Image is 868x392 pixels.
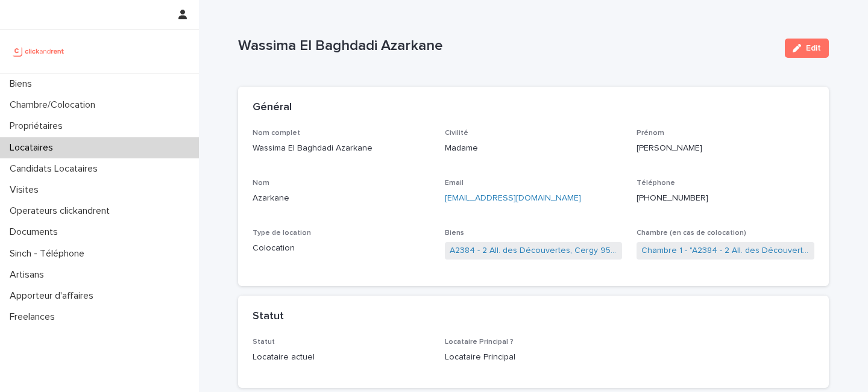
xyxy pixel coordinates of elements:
[253,242,430,255] p: Colocation
[253,129,300,137] span: Nom complet
[637,142,814,155] p: [PERSON_NAME]
[238,37,775,55] p: Wassima El Baghdadi Azarkane
[445,179,464,187] span: Email
[253,229,311,237] span: Type de location
[641,244,810,257] a: Chambre 1 - "A2384 - 2 All. des Découvertes, Cergy 95000"
[785,39,829,58] button: Edit
[637,179,675,187] span: Téléphone
[253,142,430,155] p: Wassima El Baghdadi Azarkane
[445,142,623,155] p: Madame
[445,338,514,346] span: Locataire Principal ?
[5,311,64,323] p: Freelances
[5,205,119,217] p: Operateurs clickandrent
[637,129,664,137] span: Prénom
[253,338,275,346] span: Statut
[253,192,430,205] p: Azarkane
[253,310,284,323] h2: Statut
[450,244,618,257] a: A2384 - 2 All. des Découvertes, Cergy 95000
[5,99,105,111] p: Chambre/Colocation
[445,229,464,237] span: Biens
[10,39,68,63] img: UCB0brd3T0yccxBKYDjQ
[253,179,269,187] span: Nom
[5,290,103,302] p: Apporteur d'affaires
[5,269,54,281] p: Artisans
[253,101,292,114] h2: Général
[253,351,430,364] p: Locataire actuel
[445,129,468,137] span: Civilité
[5,142,63,154] p: Locataires
[637,229,746,237] span: Chambre (en cas de colocation)
[5,163,107,175] p: Candidats Locataires
[445,194,581,202] a: [EMAIL_ADDRESS][DOMAIN_NAME]
[637,194,708,202] ringoverc2c-84e06f14122c: Call with Ringover
[806,44,821,52] span: Edit
[5,78,42,90] p: Biens
[5,248,94,260] p: Sinch - Téléphone
[5,184,48,196] p: Visites
[5,120,72,132] p: Propriétaires
[637,194,708,202] ringoverc2c-number-84e06f14122c: [PHONE_NUMBER]
[5,226,68,238] p: Documents
[445,351,623,364] p: Locataire Principal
